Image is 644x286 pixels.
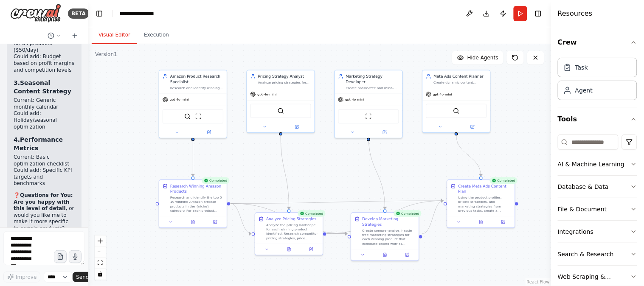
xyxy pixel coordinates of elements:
[266,216,316,222] div: Analyze Pricing Strategies
[281,123,312,130] button: Open in side panel
[258,74,311,79] div: Pricing Strategy Analyst
[54,250,67,263] button: Upload files
[14,97,75,110] li: Current: Generic monthly calendar
[346,86,399,90] div: Create hassle-free and mind-blowing marketing strategies for affiliate products that eliminate wo...
[170,74,223,85] div: Amazon Product Research Specialist
[422,70,491,133] div: Meta Ads Content PlannerCreate dynamic content planning strategies for Meta (Facebook/Instagram) ...
[558,54,637,107] div: Crew
[433,80,487,84] div: Create dynamic content planning strategies for Meta (Facebook/Instagram) ads campaigns that drive...
[558,272,630,281] div: Web Scraping & Browsing
[258,92,277,96] span: gpt-4o-mini
[137,26,176,44] button: Execution
[558,153,637,175] button: AI & Machine Learning
[398,252,416,258] button: Open in side panel
[231,198,444,206] g: Edge from f84f1a46-6c18-4008-812f-d359100cc604 to d2df75b1-c21f-42e7-8b3b-a23195872525
[558,31,637,54] button: Crew
[278,135,292,209] g: Edge from 00c0cc96-314d-4327-850f-0a48b6d3f4d7 to 8b343f8e-cf89-4077-890f-8dc5264c870f
[266,223,319,240] div: Analyze the pricing landscape for each winning product identified. Research competitor pricing st...
[458,183,512,194] div: Create Meta Ads Content Plan
[433,92,452,96] span: gpt-4o-mini
[3,272,40,283] button: Improve
[558,8,593,19] h4: Resources
[194,129,225,136] button: Open in side panel
[423,198,444,236] g: Edge from 5e51cf36-caf9-4b8e-907c-0f4e7178d334 to d2df75b1-c21f-42e7-8b3b-a23195872525
[575,63,588,72] div: Task
[10,4,61,23] img: Logo
[170,86,223,90] div: Research and identify winning Amazon affiliate products in {niche} by analyzing market trends, sa...
[14,167,75,187] li: Could add: Specific KPI targets and benchmarks
[345,98,364,102] span: gpt-4o-mini
[575,86,593,95] div: Agent
[558,198,637,220] button: File & Document
[558,243,637,265] button: Search & Research
[247,70,315,133] div: Pricing Strategy AnalystAnalyze pricing strategies for winning products by researching competitor...
[14,135,75,152] h3: 4.
[366,113,372,120] img: ScrapeWebsiteTool
[494,219,512,225] button: Open in side panel
[258,80,311,84] div: Analyze pricing strategies for winning products by researching competitor prices, market position...
[170,196,223,213] div: Research and identify the top 5-10 winning Amazon affiliate products in the {niche} category. For...
[433,74,487,79] div: Meta Ads Content Planner
[14,154,75,167] li: Current: Basic optimization checklist
[453,108,460,115] img: SerplyWebSearchTool
[490,177,518,184] div: Completed
[68,31,82,41] button: Start a new chat
[14,53,75,73] li: Could add: Budget based on profit margins and competition levels
[470,219,493,225] button: View output
[457,123,488,130] button: Open in side panel
[558,182,609,191] div: Database & Data
[170,183,223,194] div: Research Winning Amazon Products
[558,221,637,243] button: Integrations
[558,227,593,236] div: Integrations
[95,236,106,247] button: zoom in
[298,210,326,217] div: Completed
[278,246,301,253] button: View output
[558,205,607,213] div: File & Document
[351,213,419,261] div: CompletedDevelop Marketing StrategiesCreate comprehensive, hassle-free marketing strategies for e...
[170,98,189,102] span: gpt-4o-mini
[184,113,191,120] img: SerplyWebSearchTool
[76,274,89,280] span: Send
[369,129,400,136] button: Open in side panel
[181,219,205,225] button: View output
[278,108,284,115] img: SerplyWebSearchTool
[302,246,321,253] button: Open in side panel
[14,136,63,151] strong: Performance Metrics
[366,135,388,209] g: Edge from be00403e-bf54-4257-b483-439bf04b6941 to 5e51cf36-caf9-4b8e-907c-0f4e7178d334
[95,236,106,280] div: React Flow controls
[195,113,202,120] img: ScrapeWebsiteTool
[335,70,403,139] div: Marketing Strategy DeveloperCreate hassle-free and mind-blowing marketing strategies for affiliat...
[190,140,196,176] g: Edge from 151a8892-da73-40e0-b439-4e1ba22bf2c7 to f84f1a46-6c18-4008-812f-d359100cc604
[532,8,544,20] button: Hide right sidebar
[14,192,75,199] h2: ❓
[458,196,512,213] div: Using the product profiles, pricing strategies, and marketing strategies from previous tasks, cre...
[16,274,37,280] span: Improve
[159,70,228,139] div: Amazon Product Research SpecialistResearch and identify winning Amazon affiliate products in {nic...
[346,74,399,85] div: Marketing Strategy Developer
[558,107,637,131] button: Tools
[454,135,484,176] g: Edge from 273b53b1-ab99-4552-8889-dd196581e7af to d2df75b1-c21f-42e7-8b3b-a23195872525
[95,247,106,258] button: zoom out
[527,280,550,284] a: React Flow attribution
[558,250,614,258] div: Search & Research
[159,179,228,228] div: CompletedResearch Winning Amazon ProductsResearch and identify the top 5-10 winning Amazon affili...
[14,199,75,232] p: , or would you like me to make it more specific to certain products?
[20,192,73,198] strong: Questions for You:
[73,272,99,282] button: Send
[467,54,498,61] span: Hide Agents
[95,258,106,269] button: fit view
[93,8,105,20] button: Hide left sidebar
[374,252,397,258] button: View output
[68,8,89,19] div: BETA
[394,210,422,217] div: Completed
[95,51,117,58] div: Version 1
[14,79,75,95] h3: 3.
[558,176,637,198] button: Database & Data
[14,199,70,212] strong: Are you happy with this level of detail
[92,26,137,44] button: Visual Editor
[95,269,106,280] button: toggle interactivity
[558,160,624,168] div: AI & Machine Learning
[69,250,82,263] button: Click to speak your automation idea
[362,216,415,227] div: Develop Marketing Strategies
[44,31,65,41] button: Switch to previous chat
